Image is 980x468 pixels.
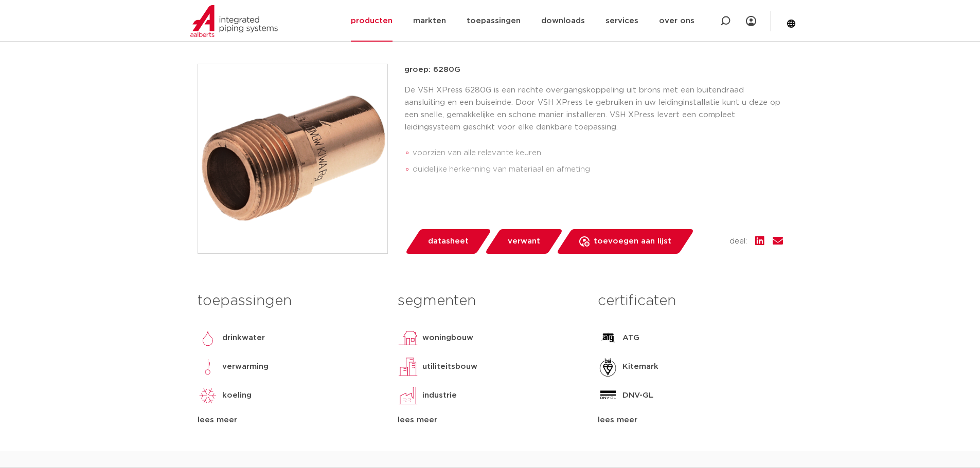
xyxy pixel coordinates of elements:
[198,357,218,377] img: verwarming
[598,385,618,406] img: DNV-GL
[622,389,653,402] p: DNV-GL
[222,389,252,402] p: koeling
[598,357,618,377] img: Kitemark
[404,64,783,76] p: groep: 6280G
[222,332,265,344] p: drinkwater
[622,361,658,373] p: Kitemark
[622,332,639,344] p: ATG
[398,414,582,426] div: lees meer
[422,361,477,373] p: utiliteitsbouw
[198,385,218,406] img: koeling
[198,291,382,311] h3: toepassingen
[598,414,782,426] div: lees meer
[729,235,747,248] span: deel:
[422,332,473,344] p: woningbouw
[598,328,618,348] img: ATG
[508,233,540,250] span: verwant
[398,328,418,348] img: woningbouw
[398,357,418,377] img: utiliteitsbouw
[398,291,582,311] h3: segmenten
[198,414,382,426] div: lees meer
[198,328,218,348] img: drinkwater
[413,145,783,161] li: voorzien van alle relevante keuren
[598,291,782,311] h3: certificaten
[428,233,469,250] span: datasheet
[222,361,269,373] p: verwarming
[404,84,783,134] p: De VSH XPress 6280G is een rechte overgangskoppeling uit brons met een buitendraad aansluiting en...
[398,385,418,406] img: industrie
[594,233,671,250] span: toevoegen aan lijst
[198,64,387,253] img: Product Image for VSH XPress Koper overgang (insteek x buitendraad)
[404,229,492,254] a: datasheet
[413,161,783,178] li: duidelijke herkenning van materiaal en afmeting
[484,229,563,254] a: verwant
[422,389,457,402] p: industrie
